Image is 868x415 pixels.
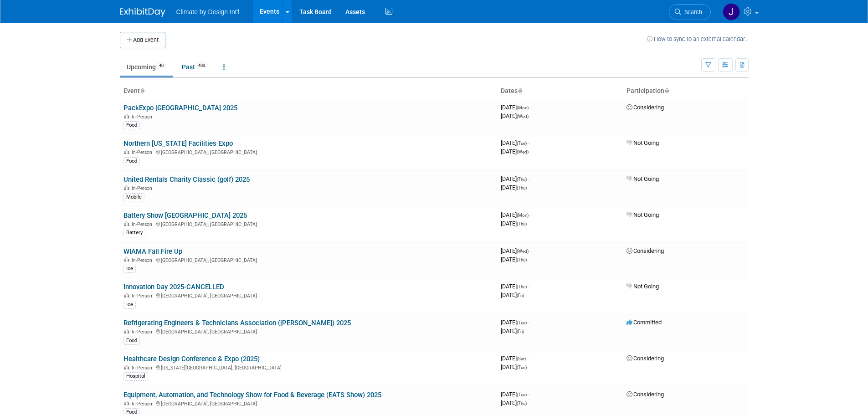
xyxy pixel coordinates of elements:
[123,121,140,129] div: Food
[123,319,351,327] a: Refrigerating Engineers & Technicians Association ([PERSON_NAME]) 2025
[528,175,529,182] span: -
[623,83,749,99] th: Participation
[120,32,165,48] button: Add Event
[517,257,527,262] span: (Thu)
[124,114,129,118] img: In-Person Event
[517,185,527,190] span: (Thu)
[497,83,623,99] th: Dates
[528,391,529,398] span: -
[501,400,527,406] span: [DATE]
[518,87,522,94] a: Sort by Start Date
[501,211,531,218] span: [DATE]
[530,247,531,254] span: -
[517,213,529,218] span: (Mon)
[627,391,664,398] span: Considering
[501,104,531,111] span: [DATE]
[501,355,529,362] span: [DATE]
[176,8,240,15] span: Climate by Design Int'l
[517,392,527,397] span: (Tue)
[156,62,166,69] span: 40
[501,319,529,326] span: [DATE]
[175,58,215,76] a: Past403
[501,139,529,146] span: [DATE]
[501,184,527,191] span: [DATE]
[120,58,173,76] a: Upcoming40
[517,249,529,254] span: (Wed)
[132,401,155,407] span: In-Person
[517,293,524,298] span: (Fri)
[528,283,529,290] span: -
[647,36,749,42] a: How to sync to an external calendar...
[123,256,493,263] div: [GEOGRAPHIC_DATA], [GEOGRAPHIC_DATA]
[501,256,527,263] span: [DATE]
[123,400,493,407] div: [GEOGRAPHIC_DATA], [GEOGRAPHIC_DATA]
[124,257,129,262] img: In-Person Event
[723,3,740,20] img: JoAnna Quade
[123,283,224,291] a: Innovation Day 2025-CANCELLED
[517,149,529,154] span: (Wed)
[627,355,664,362] span: Considering
[517,114,529,119] span: (Wed)
[132,293,155,299] span: In-Person
[123,211,247,220] a: Battery Show [GEOGRAPHIC_DATA] 2025
[124,365,129,369] img: In-Person Event
[123,292,493,299] div: [GEOGRAPHIC_DATA], [GEOGRAPHIC_DATA]
[669,4,711,20] a: Search
[517,356,526,361] span: (Sat)
[123,391,381,399] a: Equipment, Automation, and Technology Show for Food & Beverage (EATS Show) 2025
[517,401,527,406] span: (Thu)
[501,247,531,254] span: [DATE]
[124,293,129,297] img: In-Person Event
[132,185,155,191] span: In-Person
[123,301,136,309] div: Ice
[120,83,497,99] th: Event
[517,320,527,325] span: (Tue)
[627,211,659,218] span: Not Going
[123,148,493,155] div: [GEOGRAPHIC_DATA], [GEOGRAPHIC_DATA]
[501,220,527,227] span: [DATE]
[123,265,136,273] div: Ice
[627,283,659,290] span: Not Going
[517,141,527,146] span: (Tue)
[123,220,493,227] div: [GEOGRAPHIC_DATA], [GEOGRAPHIC_DATA]
[123,247,182,256] a: WIAMA Fall Fire Up
[195,62,208,69] span: 403
[132,114,155,120] span: In-Person
[501,328,524,334] span: [DATE]
[140,87,144,94] a: Sort by Event Name
[501,175,529,182] span: [DATE]
[132,257,155,263] span: In-Person
[627,104,664,111] span: Considering
[681,9,702,15] span: Search
[123,157,140,165] div: Food
[124,401,129,405] img: In-Person Event
[132,221,155,227] span: In-Person
[527,355,529,362] span: -
[124,149,129,154] img: In-Person Event
[627,139,659,146] span: Not Going
[124,221,129,226] img: In-Person Event
[123,139,233,148] a: Northern [US_STATE] Facilities Expo
[530,211,531,218] span: -
[124,329,129,333] img: In-Person Event
[627,247,664,254] span: Considering
[123,372,148,380] div: Hospital
[123,364,493,371] div: [US_STATE][GEOGRAPHIC_DATA], [GEOGRAPHIC_DATA]
[528,139,529,146] span: -
[132,365,155,371] span: In-Person
[132,329,155,335] span: In-Person
[664,87,669,94] a: Sort by Participation Type
[517,105,529,110] span: (Mon)
[123,229,145,237] div: Battery
[517,284,527,289] span: (Thu)
[123,104,237,112] a: PackExpo [GEOGRAPHIC_DATA] 2025
[123,328,493,335] div: [GEOGRAPHIC_DATA], [GEOGRAPHIC_DATA]
[120,8,165,17] img: ExhibitDay
[124,185,129,190] img: In-Person Event
[517,329,524,334] span: (Fri)
[517,365,527,370] span: (Tue)
[501,113,529,119] span: [DATE]
[123,193,144,201] div: Mobile
[528,319,529,326] span: -
[123,355,260,363] a: Healthcare Design Conference & Expo (2025)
